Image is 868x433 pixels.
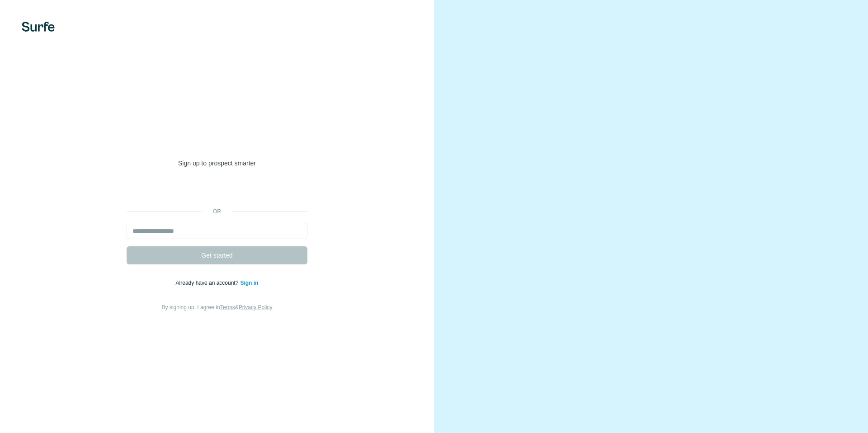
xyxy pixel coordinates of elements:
span: Already have an account? [176,280,241,286]
a: Privacy Policy [239,304,273,311]
p: or [203,207,231,216]
span: By signing up, I agree to & [162,304,273,311]
h1: Welcome to [GEOGRAPHIC_DATA] [127,121,307,157]
p: Sign up to prospect smarter [127,159,307,168]
a: Terms [220,304,235,311]
iframe: Sign in with Google Button [122,181,312,201]
img: Surfe's logo [22,22,55,32]
a: Sign in [240,280,258,286]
